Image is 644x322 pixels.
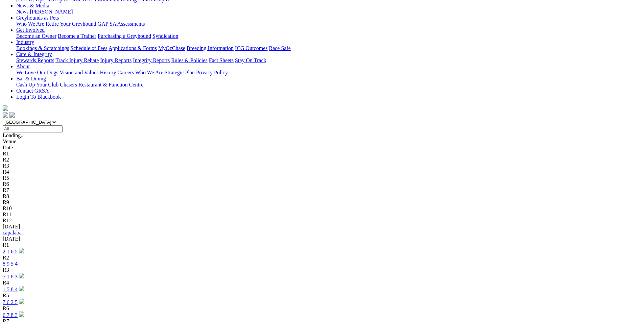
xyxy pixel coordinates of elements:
[30,9,73,15] a: [PERSON_NAME]
[3,293,641,299] div: R5
[3,242,641,248] div: R1
[100,70,116,75] a: History
[16,64,30,69] a: About
[135,70,163,75] a: Who We Are
[3,132,25,138] span: Loading...
[3,212,641,218] div: R11
[16,39,34,45] a: Industry
[9,112,15,118] img: twitter.svg
[3,157,641,163] div: R2
[3,125,63,132] input: Select date
[19,273,24,278] img: play-circle.svg
[16,3,49,8] a: News & Media
[16,21,641,27] div: Greyhounds as Pets
[3,230,22,236] a: capalaba
[3,112,8,118] img: facebook.svg
[158,45,185,51] a: MyOzChase
[16,57,54,63] a: Stewards Reports
[16,82,641,88] div: Bar & Dining
[98,21,145,27] a: GAP SA Assessments
[3,249,18,254] a: 2 1 6 5
[3,193,641,199] div: R8
[16,27,45,33] a: Get Involved
[3,312,18,318] a: 6 7 8 3
[3,205,641,212] div: R10
[3,105,8,111] img: logo-grsa-white.png
[16,82,58,88] a: Cash Up Your Club
[16,70,641,76] div: About
[269,45,290,51] a: Race Safe
[19,299,24,304] img: play-circle.svg
[3,218,641,224] div: R12
[16,76,46,81] a: Bar & Dining
[3,151,641,157] div: R1
[16,21,44,27] a: Who We Are
[98,33,151,39] a: Purchasing a Greyhound
[55,57,99,63] a: Track Injury Rebate
[117,70,134,75] a: Careers
[3,169,641,175] div: R4
[19,286,24,291] img: play-circle.svg
[235,57,266,63] a: Stay On Track
[16,94,61,100] a: Login To Blackbook
[187,45,234,51] a: Breeding Information
[3,199,641,205] div: R9
[3,261,18,267] a: 8 9 5 4
[3,255,641,261] div: R2
[3,280,641,286] div: R4
[3,236,641,242] div: [DATE]
[16,88,49,94] a: Contact GRSA
[3,287,18,292] a: 1 5 8 4
[16,33,641,39] div: Get Involved
[196,70,228,75] a: Privacy Policy
[70,45,107,51] a: Schedule of Fees
[171,57,208,63] a: Rules & Policies
[3,224,641,230] div: [DATE]
[59,70,98,75] a: Vision and Values
[3,305,641,312] div: R6
[235,45,267,51] a: ICG Outcomes
[46,21,96,27] a: Retire Your Greyhound
[16,33,56,39] a: Become an Owner
[3,175,641,181] div: R5
[3,299,18,305] a: 7 6 2 5
[133,57,170,63] a: Integrity Reports
[3,267,641,273] div: R3
[16,51,52,57] a: Care & Integrity
[16,45,69,51] a: Bookings & Scratchings
[16,57,641,64] div: Care & Integrity
[209,57,234,63] a: Fact Sheets
[19,248,24,253] img: play-circle.svg
[16,45,641,51] div: Industry
[165,70,195,75] a: Strategic Plan
[3,145,641,151] div: Date
[3,139,641,145] div: Venue
[58,33,96,39] a: Become a Trainer
[100,57,132,63] a: Injury Reports
[152,33,178,39] a: Syndication
[16,15,59,21] a: Greyhounds as Pets
[3,274,18,279] a: 5 1 8 3
[19,312,24,317] img: play-circle.svg
[16,9,641,15] div: News & Media
[16,70,58,75] a: We Love Our Dogs
[16,9,28,15] a: News
[60,82,143,88] a: Chasers Restaurant & Function Centre
[3,187,641,193] div: R7
[109,45,157,51] a: Applications & Forms
[3,181,641,187] div: R6
[3,163,641,169] div: R3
